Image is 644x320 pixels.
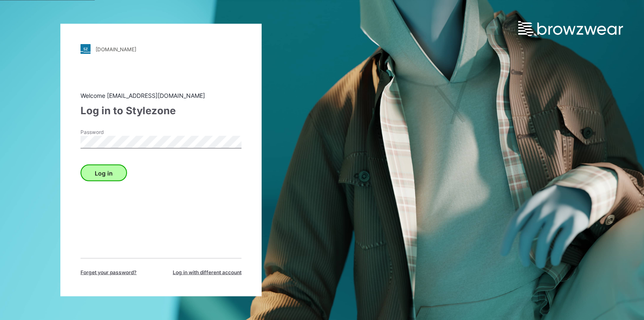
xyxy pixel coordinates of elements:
div: Log in to Stylezone [80,103,241,118]
div: [DOMAIN_NAME] [96,46,136,52]
img: stylezone-logo.562084cfcfab977791bfbf7441f1a819.svg [80,44,91,54]
label: Password [80,129,139,136]
button: Log in [80,165,127,181]
div: Welcome [EMAIL_ADDRESS][DOMAIN_NAME] [80,91,241,100]
span: Forget your password? [80,269,137,276]
a: [DOMAIN_NAME] [80,44,241,54]
span: Log in with different account [173,269,241,276]
img: browzwear-logo.e42bd6dac1945053ebaf764b6aa21510.svg [518,21,623,36]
